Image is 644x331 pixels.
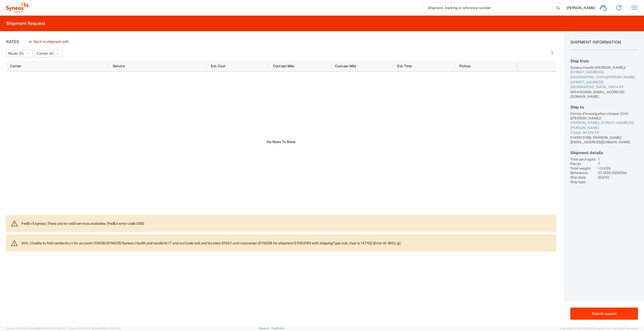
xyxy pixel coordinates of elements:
div: Centre d’investigation clinique- CHU ([PERSON_NAME]) [570,111,638,120]
div: Ship date: [570,175,596,180]
input: Shipment, tracking or reference number [424,3,555,13]
div: [STREET_ADDRESS][GEOGRAPHIC_DATA][PERSON_NAME][STREET_ADDRESS] [570,70,638,85]
div: 7 [598,161,638,166]
a: Feedback [271,327,284,330]
span: Copyright © [DATE]-[DATE] Agistix Inc., All Rights Reserved [560,326,638,331]
span: Mode: All [8,51,23,56]
button: Carrier: All [34,50,63,57]
div: Pieces [570,161,596,166]
a: [STREET_ADDRESS][GEOGRAPHIC_DATA][PERSON_NAME][STREET_ADDRESS][GEOGRAPHIC_DATA], 75014 FR [570,70,638,89]
span: Pickup [459,64,470,68]
a: [PERSON_NAME], [STREET_ADDRESS][PERSON_NAME]Creteil, 94 010 FR [570,120,638,135]
span: Cost per Mile [335,64,356,68]
p: FedEx Express: There are no valid services available. (FedEx error code 556) [21,221,552,226]
div: [PERSON_NAME], [STREET_ADDRESS][PERSON_NAME] [570,120,638,130]
h1: Shipment Information [570,40,638,50]
h2: Shipment Request [6,20,45,26]
div: 01.1000.1009356 [598,171,638,175]
h2: Shipment details [570,150,638,155]
div: Reference: [570,171,596,175]
span: Service [113,64,125,68]
span: 2[DATE]2:11:14 [102,327,121,330]
p: DHL: Unable to find vendorAcct for account 110636/SYNEOS/Syneos Health and vendorId 17 and svcCod... [21,241,552,245]
span: Cost per Mile [273,64,294,68]
div: [GEOGRAPHIC_DATA], 75014 FR [570,85,638,90]
div: 0149813788, [PERSON_NAME][EMAIL_ADDRESS][DOMAIN_NAME] [570,135,638,144]
div: Ship type: [570,180,596,184]
button: Submit request [570,308,638,320]
div: Syneos Health ([PERSON_NAME]) [570,65,638,70]
div: Total packages: [570,157,596,161]
div: 1.5 KGS [598,166,638,171]
span: Client: 2025.20.0-8c6e0cf [68,327,121,330]
div: Creteil, 94 010 FR [570,130,638,135]
span: Carrier: All [37,51,54,56]
h2: Ship to [570,105,638,110]
a: Support [259,327,271,330]
span: [PERSON_NAME] [567,6,595,10]
span: [DATE] 11:47:12 [47,327,66,330]
div: 1 [598,157,638,161]
div: Total weight: [570,166,596,171]
div: [DATE] [598,175,638,180]
span: Carrier [10,64,21,68]
div: 0614160846, [EMAIL_ADDRESS][DOMAIN_NAME] [570,90,638,99]
span: Server: 2025.20.0-5efa686e39f [6,327,66,330]
button: Mode: All [6,50,33,57]
h2: Ship from [570,59,638,63]
span: Est. Time [397,64,412,68]
button: Back to shipment edit [25,37,72,46]
h1: Rates [6,39,19,44]
span: Est. Cost [211,64,225,68]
